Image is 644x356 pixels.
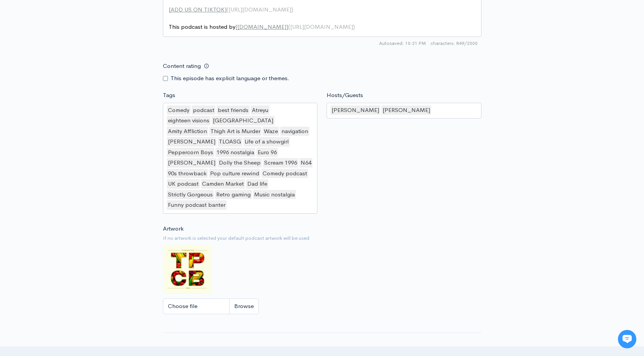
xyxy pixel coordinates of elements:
[261,169,308,178] div: Comedy podcast
[167,137,217,147] div: [PERSON_NAME]
[215,190,252,199] div: Retro gaming
[163,234,481,242] small: If no artwork is selected your default podcast artwork will be used
[10,119,143,129] p: Find an answer quickly
[243,137,290,147] div: Life of a showgirl
[167,190,214,199] div: Strictly Gorgeous
[290,23,353,30] span: [URL][DOMAIN_NAME]
[167,148,214,157] div: Peppercorn Boys
[212,116,274,125] div: [GEOGRAPHIC_DATA]
[171,74,289,83] label: This episode has explicit language or themes.
[280,127,309,136] div: navigation
[167,200,227,210] div: Funny podcast banter
[163,91,175,100] label: Tags
[256,148,278,157] div: Euro 96
[286,23,288,30] span: ]
[288,23,290,30] span: (
[225,6,227,13] span: ]
[246,179,268,189] div: Dad life
[381,105,431,115] div: [PERSON_NAME]
[291,6,293,13] span: )
[330,105,380,115] div: [PERSON_NAME]
[167,127,208,136] div: Amity Affliction
[263,158,298,168] div: Scream 1996
[218,158,262,168] div: Dolly the Sheep
[299,158,312,168] div: N64
[201,179,245,189] div: Camden Market
[253,190,296,199] div: Music nostalgia
[49,94,92,100] span: New conversation
[430,40,478,47] span: 849/2000
[171,6,225,13] span: ADD US ON TIKTOK
[209,127,261,136] div: Thigh Art is Murder
[169,23,355,30] span: This podcast is hosted by
[167,105,191,115] div: Comedy
[163,58,201,74] label: Content rating
[251,105,269,115] div: Atreyu
[353,23,355,30] span: )
[215,148,255,157] div: 1996 nostalgia
[163,224,184,233] label: Artwork
[217,105,250,115] div: best friends
[167,158,217,168] div: [PERSON_NAME]
[237,23,286,30] span: [DOMAIN_NAME]
[11,39,142,76] h2: Just let us know if you need anything and we'll be happy to help! 🙂
[167,169,208,178] div: 90s throwback
[192,105,215,115] div: podcast
[228,6,291,13] span: [URL][DOMAIN_NAME]
[167,179,200,189] div: UK podcast
[12,89,141,105] button: New conversation
[167,116,210,125] div: eighteen visions
[263,127,279,136] div: Waze
[327,91,363,100] label: Hosts/Guests
[22,132,137,147] input: Search articles
[227,6,228,13] span: (
[169,6,171,13] span: [
[379,40,426,47] span: Autosaved: 10:21 PM
[235,23,237,30] span: [
[218,137,242,147] div: TLOASG
[209,169,260,178] div: Pop culture rewind
[618,330,636,348] iframe: gist-messenger-bubble-iframe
